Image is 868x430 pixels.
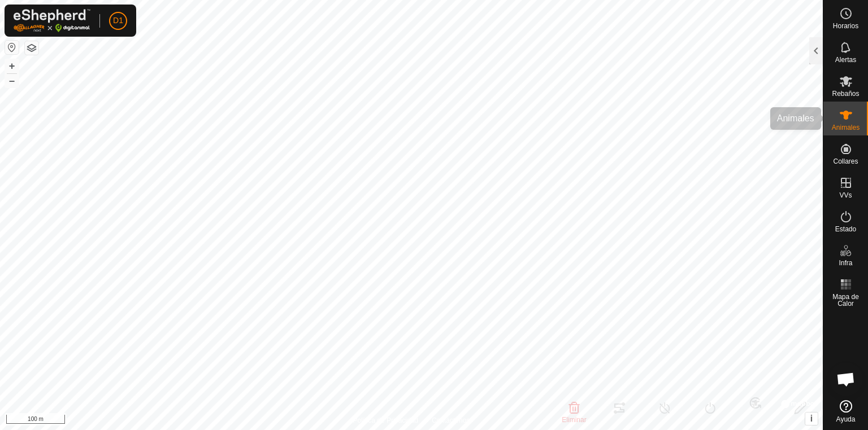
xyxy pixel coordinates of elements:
[839,192,852,199] span: VVs
[833,23,858,29] span: Horarios
[826,293,865,307] span: Mapa de Calor
[836,416,856,423] span: Ayuda
[432,415,470,425] a: Contáctenos
[823,396,868,427] a: Ayuda
[113,15,123,27] span: D1
[839,260,852,266] span: Infra
[5,74,19,87] button: –
[829,362,863,396] div: Chat abierto
[833,158,858,165] span: Collares
[25,41,38,55] button: Capas del Mapa
[14,9,90,32] img: Logo Gallagher
[5,41,19,54] button: Restablecer Mapa
[832,90,859,97] span: Rebaños
[835,226,856,232] span: Estado
[835,56,856,63] span: Alertas
[805,413,818,425] button: i
[353,415,418,425] a: Política de Privacidad
[5,59,19,73] button: +
[832,124,860,131] span: Animales
[810,414,813,423] span: i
